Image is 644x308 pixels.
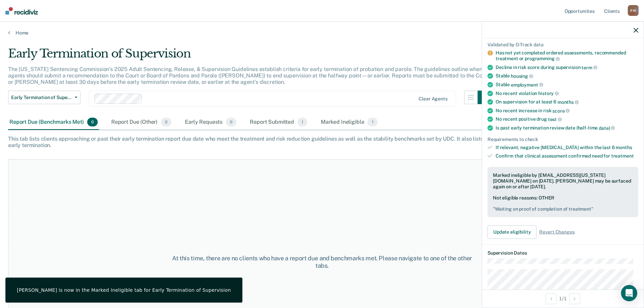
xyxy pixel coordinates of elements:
span: history [538,91,559,96]
button: Update eligibility [487,225,536,239]
div: No recent increase in risk [496,108,638,114]
img: Recidiviz [5,7,38,15]
div: Validated by O-Track data [487,42,638,47]
div: No recent positive drug [496,116,638,122]
div: At this time, there are no clients who have a report due and benchmarks met. Please navigate to o... [165,255,479,269]
div: If relevant, negative [MEDICAL_DATA] within the last 6 [496,145,638,150]
div: Requirements to check [487,136,638,142]
div: Early Requests [184,115,238,130]
span: Revert Changes [539,229,574,235]
p: The [US_STATE] Sentencing Commission’s 2025 Adult Sentencing, Release, & Supervision Guidelines e... [8,66,489,85]
dt: Supervision Dates [487,250,638,256]
a: Home [8,30,636,36]
div: Report Due (Benchmarks Met) [8,115,99,130]
div: Decline in risk score during supervision [496,64,638,70]
span: 0 [161,118,171,126]
button: Next Opportunity [569,293,580,304]
span: 0 [87,118,98,126]
span: Early Termination of Supervision [11,95,72,100]
span: months [557,99,579,105]
span: 1 [297,118,307,126]
div: Early Termination of Supervision [8,47,491,66]
div: No recent violation [496,90,638,96]
div: Report Due (Other) [110,115,173,130]
span: score [552,108,570,113]
span: treatment [611,153,634,159]
div: Stable [496,82,638,88]
div: Has not yet completed ordered assessments, recommended treatment or programming [496,50,638,62]
div: 1 / 1 [482,289,644,307]
span: test [548,117,562,122]
div: [PERSON_NAME] is now in the Marked Ineligible tab for Early Termination of Supervision [17,287,231,293]
div: This tab lists clients approaching or past their early termination report due date who meet the t... [8,136,636,148]
div: Stable [496,73,638,79]
pre: " Waiting on proof of completion of treatment " [493,206,633,212]
span: 1 [367,118,377,126]
div: Confirm that clinical assessment confirmed need for [496,153,638,159]
div: Marked ineligible by [EMAIL_ADDRESS][US_STATE][DOMAIN_NAME] on [DATE]. [PERSON_NAME] may be surfa... [493,172,633,189]
div: On supervision for at least 6 [496,99,638,105]
span: housing [511,73,533,79]
div: R W [628,5,639,16]
div: Is past early termination review date (half-time [496,125,638,131]
span: 0 [226,118,236,126]
div: Open Intercom Messenger [621,285,637,301]
span: term [581,65,597,70]
div: Clear agents [419,96,447,102]
button: Previous Opportunity [546,293,556,304]
div: Not eligible reasons: OTHER [493,195,633,212]
div: Marked Ineligible [319,115,379,130]
div: Report Submitted [248,115,309,130]
span: months [616,145,632,150]
span: date) [599,125,615,131]
span: employment [511,82,543,87]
